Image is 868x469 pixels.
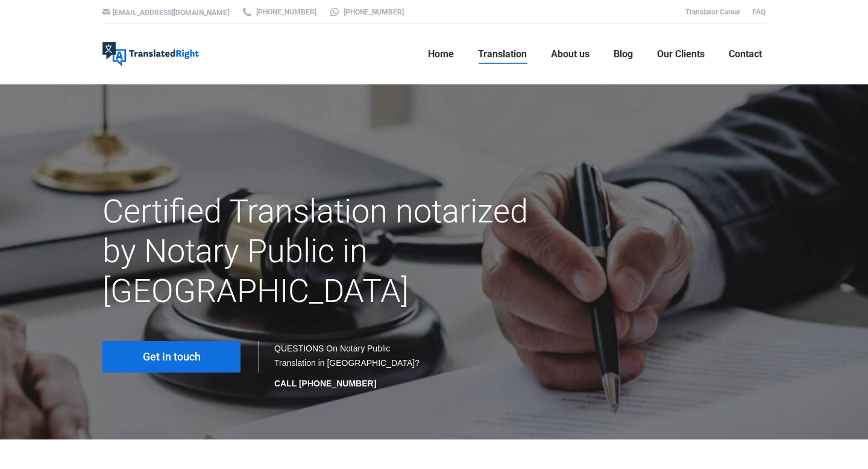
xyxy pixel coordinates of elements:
span: Our Clients [657,48,705,60]
span: Home [428,48,454,60]
a: Translation [474,35,530,74]
a: Contact [725,35,766,74]
a: Blog [610,35,637,74]
span: Translation [478,48,527,60]
strong: CALL [PHONE_NUMBER] [274,379,376,388]
a: [PHONE_NUMBER] [241,7,316,17]
a: Our Clients [653,35,708,74]
h1: Certified Translation notarized by Notary Public in [GEOGRAPHIC_DATA] [102,192,538,311]
span: Blog [614,48,633,60]
span: Get in touch [143,351,201,363]
a: Translator Career [685,8,740,16]
span: Contact [729,48,762,60]
a: Home [424,35,458,74]
img: Translated Right [102,42,199,66]
a: [PHONE_NUMBER] [329,7,404,17]
a: Get in touch [102,341,241,373]
span: About us [551,48,590,60]
a: About us [547,35,593,74]
a: FAQ [752,8,766,16]
a: [EMAIL_ADDRESS][DOMAIN_NAME] [113,8,229,17]
div: QUESTIONS On Notary Public Translation in [GEOGRAPHIC_DATA]? [274,341,422,391]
